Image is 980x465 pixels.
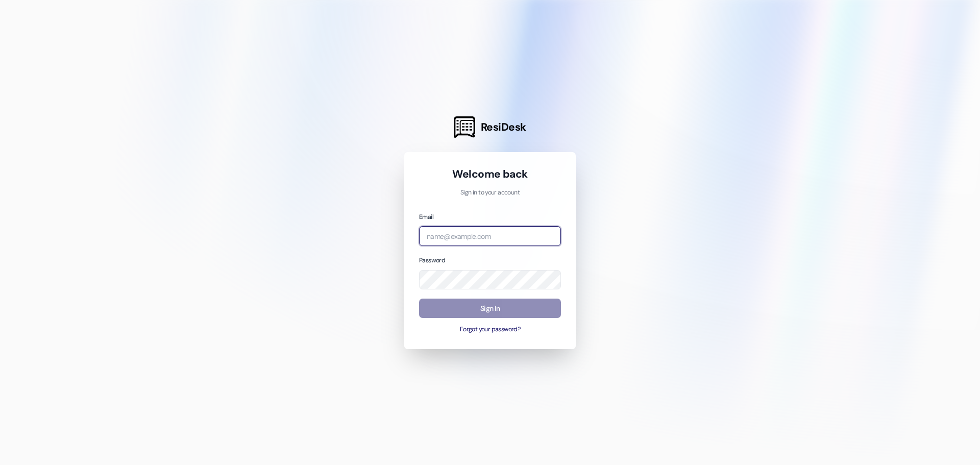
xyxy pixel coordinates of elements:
button: Sign In [419,299,561,319]
button: Forgot your password? [419,325,561,334]
p: Sign in to your account [419,188,561,198]
span: ResiDesk [481,120,526,134]
label: Email [419,213,433,221]
h1: Welcome back [419,167,561,181]
label: Password [419,256,445,264]
input: name@example.com [419,226,561,246]
img: ResiDesk Logo [454,116,475,138]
